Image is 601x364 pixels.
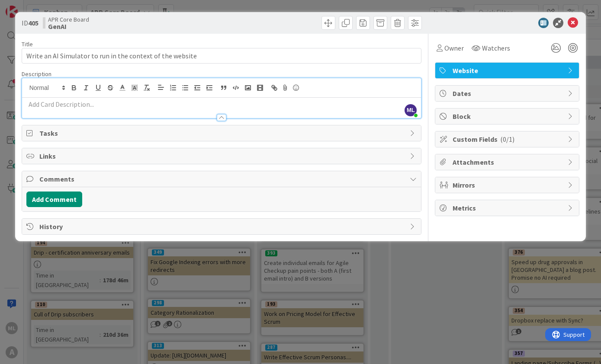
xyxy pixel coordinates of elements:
[48,16,89,23] span: APR Core Board
[39,174,406,184] span: Comments
[39,128,406,138] span: Tasks
[453,203,563,213] span: Metrics
[405,104,417,116] span: ML
[22,48,422,64] input: type card name here...
[500,135,514,144] span: ( 0/1 )
[18,1,39,12] span: Support
[48,23,89,30] b: GenAI
[453,111,563,121] span: Block
[26,192,82,207] button: Add Comment
[453,180,563,190] span: Mirrors
[22,18,39,28] span: ID
[453,134,563,144] span: Custom Fields
[453,157,563,167] span: Attachments
[453,65,563,76] span: Website
[444,43,464,53] span: Owner
[453,88,563,99] span: Dates
[482,43,510,53] span: Watchers
[39,221,406,232] span: History
[28,19,39,27] b: 405
[39,151,406,161] span: Links
[22,70,51,78] span: Description
[22,40,33,48] label: Title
